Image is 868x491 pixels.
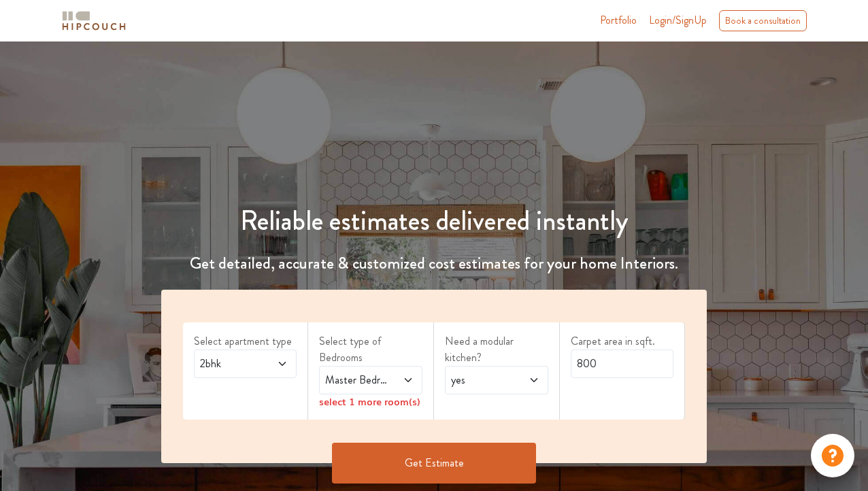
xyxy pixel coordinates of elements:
label: Select apartment type [194,333,297,350]
span: yes [448,372,516,388]
span: Login/SignUp [649,12,707,28]
h1: Reliable estimates delivered instantly [153,205,716,237]
div: Book a consultation [719,10,807,31]
a: Portfolio [600,12,637,29]
span: 2bhk [197,356,265,372]
button: Get Estimate [332,443,536,484]
label: Carpet area in sqft. [571,333,674,350]
span: Master Bedroom [322,372,390,388]
label: Need a modular kitchen? [445,333,548,366]
div: select 1 more room(s) [319,394,422,409]
img: logo-horizontal.svg [60,9,128,33]
label: Select type of Bedrooms [319,333,422,366]
input: Enter area sqft [571,350,674,378]
span: logo-horizontal.svg [60,5,128,36]
h4: Get detailed, accurate & customized cost estimates for your home Interiors. [153,254,716,273]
